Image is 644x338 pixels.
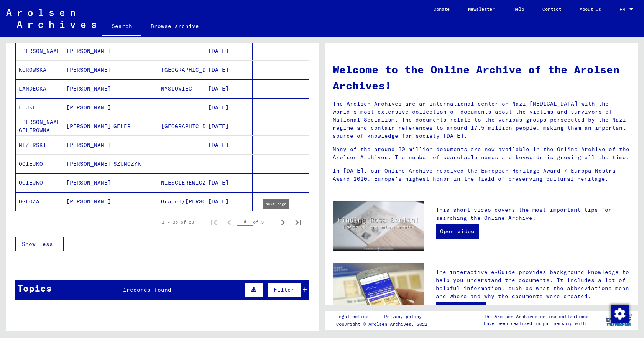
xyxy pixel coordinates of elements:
button: Show less [15,237,64,251]
mat-cell: SZUMCZYK [110,155,158,173]
mat-cell: KUROWSKA [16,61,63,79]
mat-cell: [PERSON_NAME] [63,61,111,79]
mat-cell: [PERSON_NAME] [63,155,111,173]
mat-cell: MIZERSKI [16,136,63,154]
img: video.jpg [333,201,424,251]
img: yv_logo.png [605,310,633,330]
span: EN [619,7,628,12]
p: Copyright © Arolsen Archives, 2021 [336,321,431,328]
div: 1 – 25 of 53 [162,219,194,226]
button: First page [206,214,222,230]
mat-cell: NIESCIEREWICZE [158,173,205,192]
mat-cell: [DATE] [205,117,253,135]
mat-cell: [DATE] [205,136,253,154]
mat-cell: [DATE] [205,192,253,211]
mat-cell: OGIEJKO [16,155,63,173]
mat-cell: [PERSON_NAME] GELEROWNA [16,117,63,135]
mat-cell: [DATE] [205,42,253,60]
mat-cell: Grapel/[PERSON_NAME] [158,192,205,211]
h1: Welcome to the Online Archive of the Arolsen Archives! [333,61,631,94]
mat-cell: [PERSON_NAME] [63,136,111,154]
mat-cell: [DATE] [205,173,253,192]
mat-cell: MYSIOWIEC [158,79,205,98]
mat-cell: OGIEJKO [16,173,63,192]
img: Change consent [611,305,629,323]
p: This short video covers the most important tips for searching the Online Archive. [436,206,631,222]
a: Open e-Guide [436,302,486,317]
a: Privacy policy [378,313,431,321]
button: Last page [291,214,306,230]
mat-cell: LANDECKA [16,79,63,98]
mat-cell: [PERSON_NAME] [63,98,111,117]
div: of 3 [237,218,275,226]
a: Browse archive [141,17,208,35]
img: Arolsen_neg.svg [6,9,96,28]
mat-cell: [PERSON_NAME] [16,42,63,60]
p: The Arolsen Archives online collections [484,313,588,320]
div: Topics [17,281,52,295]
a: Search [102,17,141,37]
span: records found [127,286,171,293]
mat-cell: [GEOGRAPHIC_DATA] [158,61,205,79]
mat-cell: [PERSON_NAME] [63,117,111,135]
mat-cell: OGLOZA [16,192,63,211]
a: Open video [436,224,479,239]
p: The interactive e-Guide provides background knowledge to help you understand the documents. It in... [436,268,631,300]
button: Previous page [222,214,237,230]
mat-cell: [PERSON_NAME] [63,79,111,98]
mat-cell: [DATE] [205,98,253,117]
mat-cell: [DATE] [205,79,253,98]
mat-cell: [PERSON_NAME] [63,192,111,211]
span: 1 [123,286,127,293]
mat-cell: [PERSON_NAME] [63,42,111,60]
p: have been realized in partnership with [484,320,588,327]
mat-cell: LEJKE [16,98,63,117]
mat-cell: GELER [110,117,158,135]
div: | [336,313,431,321]
mat-cell: [GEOGRAPHIC_DATA] [158,117,205,135]
p: Many of the around 30 million documents are now available in the Online Archive of the Arolsen Ar... [333,145,631,162]
p: The Arolsen Archives are an international center on Nazi [MEDICAL_DATA] with the world’s most ext... [333,100,631,140]
mat-cell: [PERSON_NAME] [63,173,111,192]
a: Legal notice [336,313,375,321]
p: In [DATE], our Online Archive received the European Heritage Award / Europa Nostra Award 2020, Eu... [333,167,631,183]
span: Show less [22,241,53,247]
button: Filter [267,282,301,297]
img: eguide.jpg [333,263,424,324]
mat-cell: [DATE] [205,61,253,79]
button: Next page [275,214,291,230]
span: Filter [274,286,294,293]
